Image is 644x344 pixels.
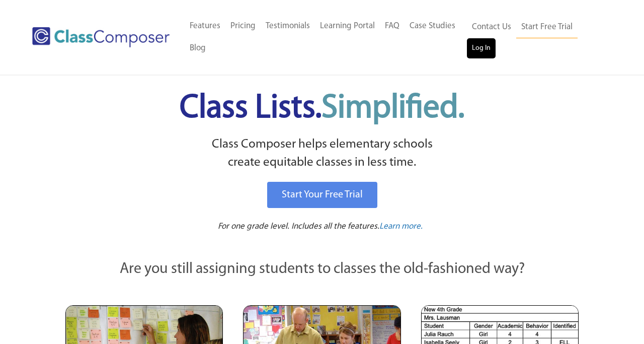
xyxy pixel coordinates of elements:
[185,37,211,59] a: Blog
[65,258,579,281] p: Are you still assigning students to classes the old-fashioned way?
[467,38,496,58] a: Log In
[32,27,170,47] img: Class Composer
[379,222,423,231] span: Learn more.
[185,15,467,59] nav: Header Menu
[185,15,225,37] a: Features
[467,16,516,38] a: Contact Us
[225,15,261,37] a: Pricing
[467,16,604,58] nav: Header Menu
[405,15,460,37] a: Case Studies
[267,182,377,208] a: Start Your Free Trial
[379,221,423,233] a: Learn more.
[180,92,464,125] span: Class Lists.
[516,16,578,39] a: Start Free Trial
[261,15,315,37] a: Testimonials
[282,190,363,200] span: Start Your Free Trial
[380,15,405,37] a: FAQ
[315,15,380,37] a: Learning Portal
[218,222,379,231] span: For one grade level. Includes all the features.
[64,135,580,172] p: Class Composer helps elementary schools create equitable classes in less time.
[321,92,464,125] span: Simplified.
